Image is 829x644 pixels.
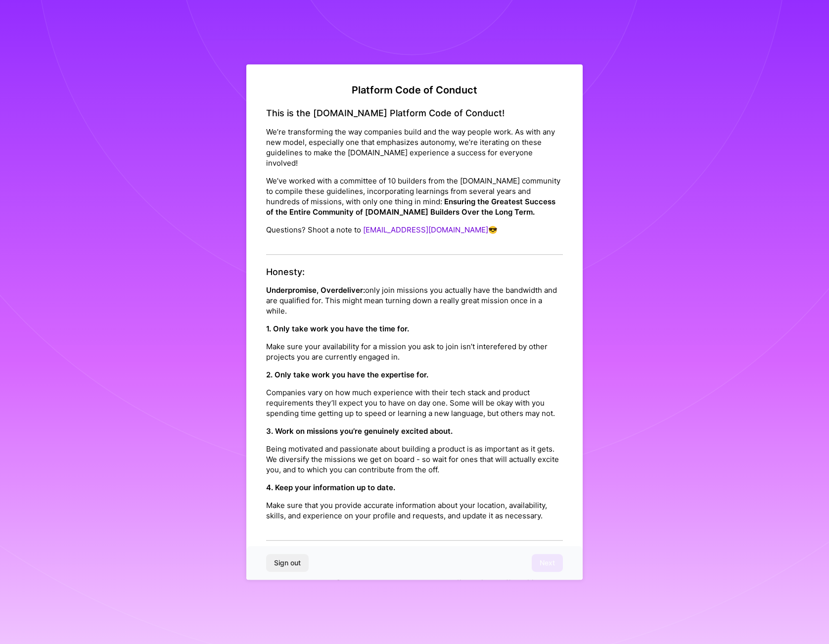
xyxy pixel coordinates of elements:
h4: Honesty: [266,267,563,277]
p: We’re transforming the way companies build and the way people work. As with any new model, especi... [266,127,563,168]
a: [EMAIL_ADDRESS][DOMAIN_NAME] [363,225,488,234]
p: We’ve worked with a committee of 10 builders from the [DOMAIN_NAME] community to compile these gu... [266,176,563,217]
p: only join missions you actually have the bandwidth and are qualified for. This might mean turning... [266,285,563,316]
button: Sign out [266,554,309,572]
p: Questions? Shoot a note to 😎 [266,225,563,235]
strong: 2. Only take work you have the expertise for. [266,370,428,379]
h4: This is the [DOMAIN_NAME] Platform Code of Conduct! [266,108,563,119]
p: Being motivated and passionate about building a product is as important as it gets. We diversify ... [266,444,563,475]
strong: 1. Only take work you have the time for. [266,324,409,333]
span: Sign out [274,558,301,568]
p: Make sure that you provide accurate information about your location, availability, skills, and ex... [266,500,563,521]
strong: Ensuring the Greatest Success of the Entire Community of [DOMAIN_NAME] Builders Over the Long Term. [266,197,555,217]
strong: 4. Keep your information up to date. [266,483,395,492]
p: Make sure your availability for a mission you ask to join isn’t interefered by other projects you... [266,341,563,362]
strong: Underpromise, Overdeliver: [266,285,365,295]
p: Companies vary on how much experience with their tech stack and product requirements they’ll expe... [266,387,563,418]
strong: 3. Work on missions you’re genuinely excited about. [266,426,453,436]
h2: Platform Code of Conduct [266,84,563,96]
